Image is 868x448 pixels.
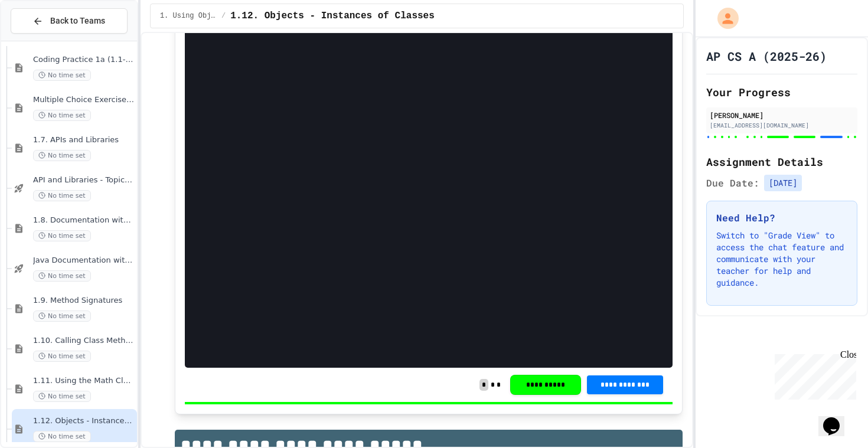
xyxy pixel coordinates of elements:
[716,211,847,225] h3: Need Help?
[33,215,135,225] span: 1.8. Documentation with Comments and Preconditions
[770,349,856,400] iframe: chat widget
[33,150,91,161] span: No time set
[5,5,81,75] div: Chat with us now!Close
[33,256,135,266] span: Java Documentation with Comments - Topic 1.8
[33,95,135,105] span: Multiple Choice Exercises for Unit 1a (1.1-1.6)
[33,270,91,282] span: No time set
[33,391,91,402] span: No time set
[33,351,91,362] span: No time set
[33,135,135,145] span: 1.7. APIs and Libraries
[33,376,135,386] span: 1.11. Using the Math Class
[33,70,91,81] span: No time set
[160,11,217,21] span: 1. Using Objects and Methods
[33,296,135,306] span: 1.9. Method Signatures
[705,5,742,32] div: My Account
[33,310,91,322] span: No time set
[33,55,135,65] span: Coding Practice 1a (1.1-1.6)
[230,9,435,23] span: 1.12. Objects - Instances of Classes
[706,48,827,64] h1: AP CS A (2025-26)
[221,11,226,21] span: /
[710,121,854,130] div: [EMAIL_ADDRESS][DOMAIN_NAME]
[706,153,857,170] h2: Assignment Details
[33,190,91,201] span: No time set
[11,8,128,34] button: Back to Teams
[706,176,759,190] span: Due Date:
[706,84,857,100] h2: Your Progress
[710,110,854,120] div: [PERSON_NAME]
[33,416,135,426] span: 1.12. Objects - Instances of Classes
[33,175,135,185] span: API and Libraries - Topic 1.7
[33,431,91,442] span: No time set
[716,230,847,289] p: Switch to "Grade View" to access the chat feature and communicate with your teacher for help and ...
[50,15,105,27] span: Back to Teams
[33,110,91,121] span: No time set
[33,336,135,346] span: 1.10. Calling Class Methods
[33,230,91,241] span: No time set
[818,401,856,436] iframe: chat widget
[764,175,802,191] span: [DATE]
